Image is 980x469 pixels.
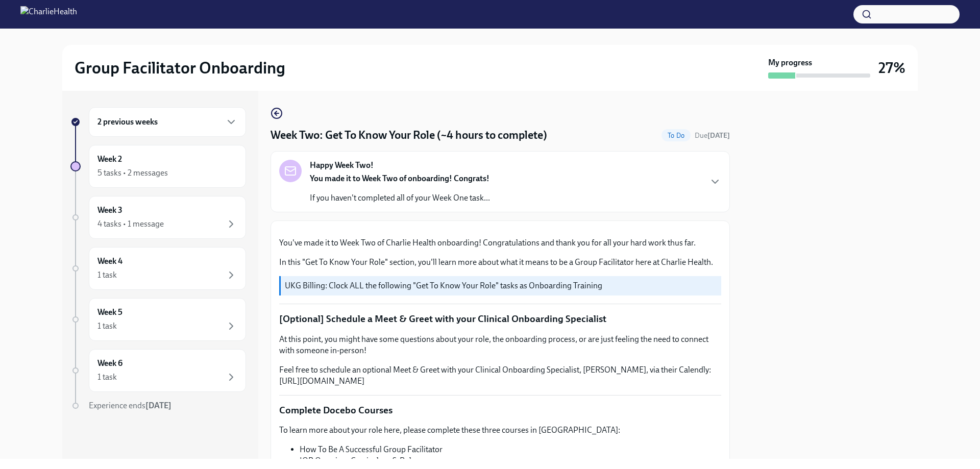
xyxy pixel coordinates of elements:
[661,132,691,139] span: To Do
[310,160,374,171] strong: Happy Week Two!
[97,116,158,128] h6: 2 previous weeks
[279,312,721,326] p: [Optional] Schedule a Meet & Greet with your Clinical Onboarding Specialist
[279,257,721,268] p: In this "Get To Know Your Role" section, you'll learn more about what it means to be a Group Faci...
[279,334,721,356] p: At this point, you might have some questions about your role, the onboarding process, or are just...
[97,358,122,369] h6: Week 6
[70,196,246,239] a: Week 34 tasks • 1 message
[97,205,122,216] h6: Week 3
[75,58,285,78] h2: Group Facilitator Onboarding
[300,444,721,455] li: How To Be A Successful Group Facilitator
[70,298,246,341] a: Week 51 task
[89,107,246,137] div: 2 previous weeks
[279,364,721,387] p: Feel free to schedule an optional Meet & Greet with your Clinical Onboarding Specialist, [PERSON_...
[279,425,721,436] p: To learn more about your role here, please complete these three courses in [GEOGRAPHIC_DATA]:
[695,131,730,140] span: Due
[97,372,117,383] div: 1 task
[97,320,117,332] div: 1 task
[271,128,547,143] h4: Week Two: Get To Know Your Role (~4 hours to complete)
[878,59,905,77] h3: 27%
[707,131,730,140] strong: [DATE]
[300,455,721,466] li: IOP Overview, Curriculum & Roles
[145,401,171,410] strong: [DATE]
[70,247,246,290] a: Week 41 task
[97,154,122,165] h6: Week 2
[310,174,489,183] strong: You made it to Week Two of onboarding! Congrats!
[310,192,490,204] p: If you haven't completed all of your Week One task...
[89,401,171,410] span: Experience ends
[97,307,122,318] h6: Week 5
[97,218,164,230] div: 4 tasks • 1 message
[695,131,730,140] span: October 13th, 2025 09:00
[97,167,168,179] div: 5 tasks • 2 messages
[285,280,717,291] p: UKG Billing: Clock ALL the following "Get To Know Your Role" tasks as Onboarding Training
[97,269,117,281] div: 1 task
[768,57,812,68] strong: My progress
[70,349,246,392] a: Week 61 task
[70,145,246,188] a: Week 25 tasks • 2 messages
[279,404,721,417] p: Complete Docebo Courses
[97,256,122,267] h6: Week 4
[20,6,77,22] img: CharlieHealth
[279,237,721,249] p: You've made it to Week Two of Charlie Health onboarding! Congratulations and thank you for all yo...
